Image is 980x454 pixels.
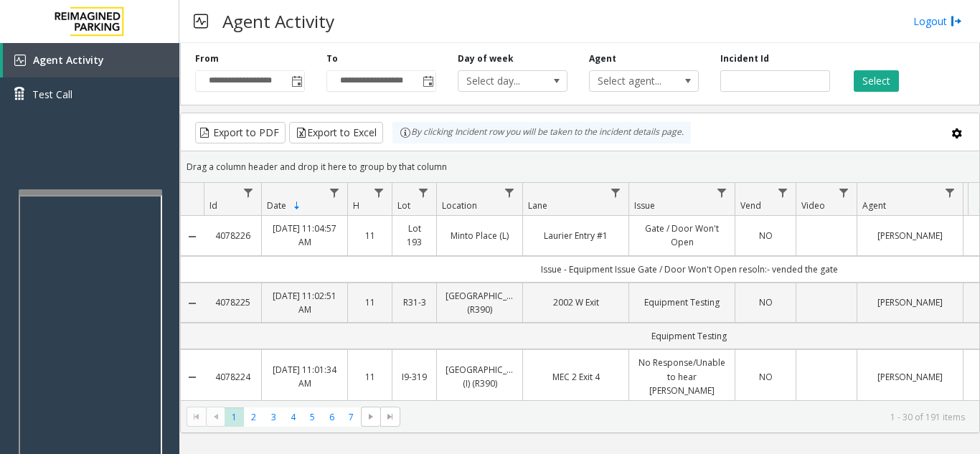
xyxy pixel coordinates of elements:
[638,356,726,397] a: No Response/Unable to hear [PERSON_NAME]
[283,407,303,427] span: Page 4
[14,55,26,66] img: 'icon'
[392,122,691,143] div: By clicking Incident row you will be taken to the incident details page.
[532,295,620,309] a: 2002 W Exit
[212,229,253,242] a: 4078226
[380,407,400,427] span: Go to the last page
[215,4,341,39] h3: Agent Activity
[270,222,339,249] a: [DATE] 11:04:57 AM
[369,183,389,202] a: H Filter Menu
[773,183,793,202] a: Vend Filter Menu
[446,363,514,390] a: [GEOGRAPHIC_DATA] (I) (R390)
[32,87,72,102] span: Test Call
[322,407,341,427] span: Page 6
[866,295,954,309] a: [PERSON_NAME]
[212,370,253,384] a: 4078224
[270,289,339,316] a: [DATE] 11:02:51 AM
[357,229,383,242] a: 11
[365,411,377,422] span: Go to the next page
[744,229,787,242] a: NO
[326,52,338,65] label: To
[3,43,179,77] a: Agent Activity
[634,199,655,212] span: Issue
[854,70,899,92] button: Select
[606,183,626,202] a: Lane Filter Menu
[744,370,787,384] a: NO
[401,295,428,309] a: R31-3
[244,407,263,427] span: Page 2
[414,183,433,202] a: Lot Filter Menu
[834,183,854,202] a: Video Filter Menu
[341,407,361,427] span: Page 7
[385,411,396,422] span: Go to the last page
[638,295,726,309] a: Equipment Testing
[740,199,761,212] span: Vend
[759,230,773,242] span: NO
[325,183,344,202] a: Date Filter Menu
[532,370,620,384] a: MEC 2 Exit 4
[239,183,258,202] a: Id Filter Menu
[589,52,616,65] label: Agent
[442,199,477,212] span: Location
[941,183,960,202] a: Agent Filter Menu
[638,222,726,249] a: Gate / Door Won't Open
[532,229,620,242] a: Laurier Entry #1
[866,370,954,384] a: [PERSON_NAME]
[289,122,383,143] button: Export to Excel
[353,199,359,212] span: H
[720,52,769,65] label: Incident Id
[500,183,519,202] a: Location Filter Menu
[397,199,410,212] span: Lot
[401,370,428,384] a: I9-319
[303,407,322,427] span: Page 5
[458,71,545,91] span: Select day...
[590,71,677,91] span: Select agent...
[759,371,773,383] span: NO
[194,4,208,39] img: pageIcon
[712,183,732,202] a: Issue Filter Menu
[181,372,204,383] a: Collapse Details
[913,14,962,29] a: Logout
[181,298,204,309] a: Collapse Details
[446,289,514,316] a: [GEOGRAPHIC_DATA] (R390)
[291,200,303,212] span: Sortable
[361,407,380,427] span: Go to the next page
[195,52,219,65] label: From
[528,199,547,212] span: Lane
[801,199,825,212] span: Video
[401,222,428,249] a: Lot 193
[181,231,204,242] a: Collapse Details
[400,127,411,138] img: infoIcon.svg
[212,295,253,309] a: 4078225
[225,407,244,427] span: Page 1
[181,154,979,179] div: Drag a column header and drop it here to group by that column
[446,229,514,242] a: Minto Place (L)
[195,122,286,143] button: Export to PDF
[33,53,104,67] span: Agent Activity
[862,199,886,212] span: Agent
[951,14,962,29] img: logout
[357,295,383,309] a: 11
[759,296,773,308] span: NO
[357,370,383,384] a: 11
[209,199,217,212] span: Id
[181,183,979,400] div: Data table
[458,52,514,65] label: Day of week
[270,363,339,390] a: [DATE] 11:01:34 AM
[288,71,304,91] span: Toggle popup
[267,199,286,212] span: Date
[744,295,787,309] a: NO
[264,407,283,427] span: Page 3
[409,411,965,423] kendo-pager-info: 1 - 30 of 191 items
[866,229,954,242] a: [PERSON_NAME]
[420,71,435,91] span: Toggle popup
